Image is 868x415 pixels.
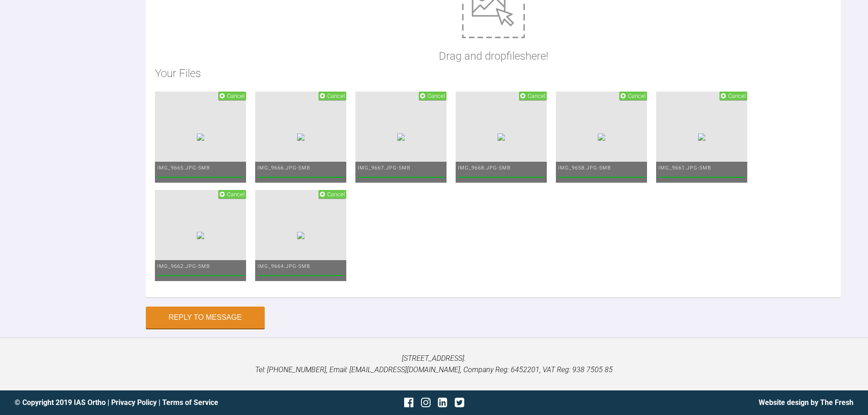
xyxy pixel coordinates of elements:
[197,232,204,239] img: 668d4c9f-d219-4084-91b0-03ce92250641
[257,165,310,171] span: IMG_9666.JPG - 5MB
[111,398,157,407] a: Privacy Policy
[227,92,245,99] span: Cancel
[327,92,345,99] span: Cancel
[15,397,294,409] div: © Copyright 2019 IAS Ortho | |
[528,92,545,99] span: Cancel
[358,165,411,171] span: IMG_9667.JPG - 5MB
[15,353,853,376] p: [STREET_ADDRESS]. Tel: [PHONE_NUMBER], Email: [EMAIL_ADDRESS][DOMAIN_NAME], Company Reg: 6452201,...
[227,191,245,198] span: Cancel
[197,133,204,141] img: 1f07c780-c0c4-41fa-9999-f9e1878bedef
[146,307,265,328] button: Reply to Message
[397,133,405,141] img: 69225740-fde9-4761-a762-1f60e842c963
[327,191,345,198] span: Cancel
[297,133,304,141] img: 9713f8b0-72e1-41b1-a643-0f8132f6f4e5
[658,165,711,171] span: IMG_9661.JPG - 5MB
[698,133,705,141] img: 4ee4a6f9-a5bb-420d-9ef4-f5a9d85b9c22
[759,398,853,407] a: Website design by The Fresh
[498,133,505,141] img: 017a6da7-4223-4f7c-90cb-74af6f192cee
[427,92,445,99] span: Cancel
[458,165,511,171] span: IMG_9668.JPG - 5MB
[558,165,611,171] span: IMG_9658.JPG - 5MB
[728,92,746,99] span: Cancel
[297,232,304,239] img: 46848520-839a-4543-8940-26a34128dc4f
[598,133,605,141] img: 710fd3e4-52b0-4577-825c-e873dc1e770e
[628,92,646,99] span: Cancel
[162,398,218,407] a: Terms of Service
[157,263,210,269] span: IMG_9662.JPG - 5MB
[439,47,548,65] p: Drag and drop files here!
[157,165,210,171] span: IMG_9665.JPG - 5MB
[155,65,832,82] h2: Your Files
[257,263,310,269] span: IMG_9664.JPG - 5MB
